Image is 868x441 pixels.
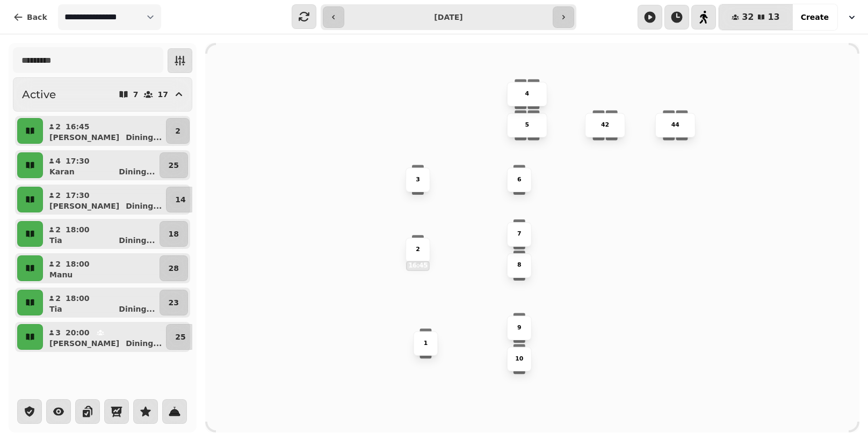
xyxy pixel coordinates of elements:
p: [PERSON_NAME] [49,201,119,211]
button: 216:45[PERSON_NAME]Dining... [45,118,164,144]
p: 28 [169,263,179,274]
p: 16:45 [66,121,90,132]
p: 25 [175,332,185,342]
button: Back [4,4,56,30]
p: 18 [169,229,179,239]
p: 2 [416,246,420,254]
button: 217:30[PERSON_NAME]Dining... [45,187,164,212]
p: Tia [49,235,62,246]
p: [PERSON_NAME] [49,338,119,349]
p: 44 [671,121,679,129]
button: 417:30KaranDining... [45,152,157,178]
p: 7 [133,91,139,98]
p: 4 [525,90,530,98]
p: 17:30 [66,156,90,166]
p: Tia [49,304,62,314]
button: 25 [160,152,188,178]
button: 2 [166,118,190,144]
span: 32 [742,13,754,21]
p: 10 [515,355,523,363]
p: 4 [55,156,61,166]
p: 17 [158,91,168,98]
p: 6 [517,175,522,184]
p: 2 [55,224,61,235]
p: 23 [169,297,179,308]
p: 9 [517,324,522,332]
p: 8 [517,261,522,270]
button: 218:00TiaDining... [45,221,157,247]
button: 218:00TiaDining... [45,290,157,315]
span: 13 [768,13,779,21]
button: 3213 [719,4,793,30]
button: 320:00[PERSON_NAME]Dining... [45,324,164,350]
p: 2 [55,293,61,304]
button: 218:00Manu [45,255,157,281]
p: Karan [49,166,75,177]
h2: Active [22,87,56,102]
p: 20:00 [66,327,90,338]
span: Back [27,13,47,21]
p: 17:30 [66,190,90,201]
p: 2 [175,126,180,136]
p: 5 [525,121,530,129]
button: 14 [166,187,194,212]
p: Dining ... [119,235,155,246]
button: 18 [160,221,188,247]
p: [PERSON_NAME] [49,132,119,143]
p: Dining ... [119,304,155,314]
p: Dining ... [119,166,155,177]
button: 25 [166,324,194,350]
p: 14 [175,194,185,205]
p: 7 [517,230,522,239]
p: 25 [169,160,179,171]
p: 18:00 [66,224,90,235]
span: Create [801,13,829,21]
p: 42 [601,121,609,129]
p: 2 [55,259,61,269]
button: Create [792,4,837,30]
p: 3 [55,327,61,338]
p: Dining ... [126,201,162,211]
p: 18:00 [66,259,90,269]
button: 28 [160,255,188,281]
p: 18:00 [66,293,90,304]
p: 2 [55,190,61,201]
p: 16:45 [407,262,429,270]
p: 3 [416,175,420,184]
p: Manu [49,269,73,280]
p: Dining ... [126,132,162,143]
button: Active717 [13,77,192,112]
p: 2 [55,121,61,132]
p: 1 [424,339,428,348]
p: Dining ... [126,338,162,349]
button: 23 [160,290,188,315]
